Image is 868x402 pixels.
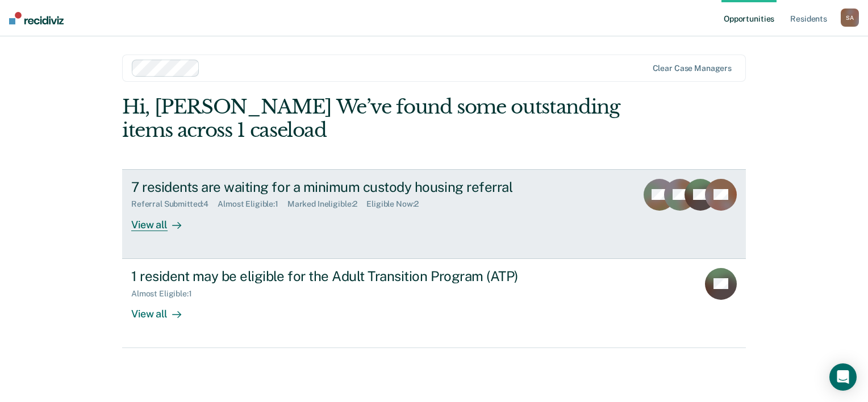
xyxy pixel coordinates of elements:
a: 7 residents are waiting for a minimum custody housing referralReferral Submitted:4Almost Eligible... [122,169,746,259]
div: Almost Eligible : 1 [131,289,201,299]
div: Hi, [PERSON_NAME] We’ve found some outstanding items across 1 caseload [122,95,621,142]
div: Referral Submitted : 4 [131,199,218,209]
div: Almost Eligible : 1 [218,199,287,209]
div: Eligible Now : 2 [366,199,428,209]
div: 1 resident may be eligible for the Adult Transition Program (ATP) [131,268,530,284]
button: SA [841,9,859,27]
div: View all [131,298,195,320]
div: Clear case managers [653,64,732,73]
div: 7 residents are waiting for a minimum custody housing referral [131,179,530,195]
div: View all [131,209,195,231]
div: Marked Ineligible : 2 [287,199,366,209]
div: S A [841,9,859,27]
div: Open Intercom Messenger [829,363,857,391]
a: 1 resident may be eligible for the Adult Transition Program (ATP)Almost Eligible:1View all [122,259,746,348]
img: Recidiviz [9,12,64,24]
